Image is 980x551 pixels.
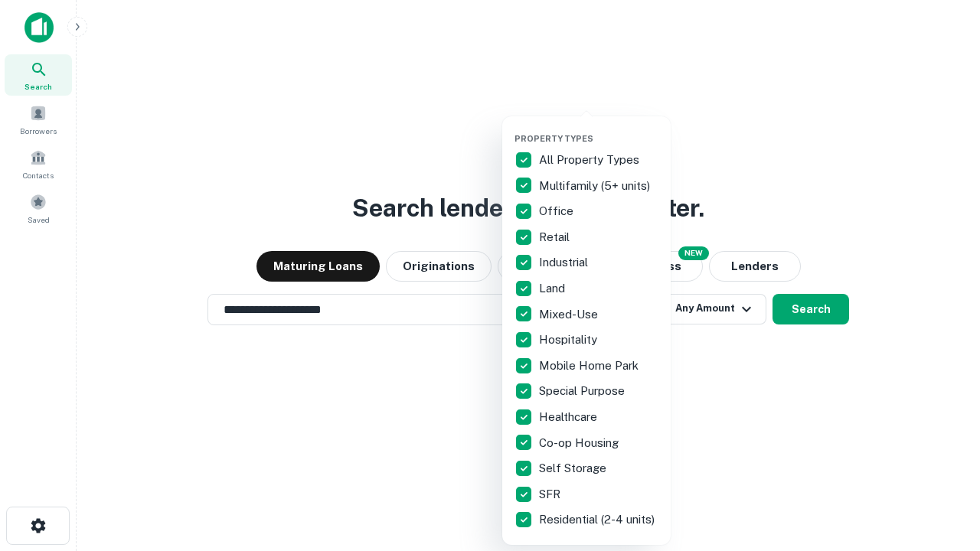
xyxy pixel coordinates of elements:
p: Industrial [539,253,591,272]
p: Residential (2-4 units) [539,510,658,529]
p: Land [539,279,568,298]
p: Co-op Housing [539,434,622,452]
p: Hospitality [539,331,600,349]
p: Retail [539,228,573,246]
p: Mixed-Use [539,305,601,324]
p: All Property Types [539,151,642,169]
p: Multifamily (5+ units) [539,177,653,195]
span: Property Types [514,134,593,143]
p: Self Storage [539,459,609,478]
p: Office [539,202,577,220]
p: SFR [539,485,563,504]
p: Healthcare [539,408,600,426]
iframe: Chat Widget [903,429,980,502]
p: Mobile Home Park [539,357,642,375]
p: Special Purpose [539,382,628,400]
